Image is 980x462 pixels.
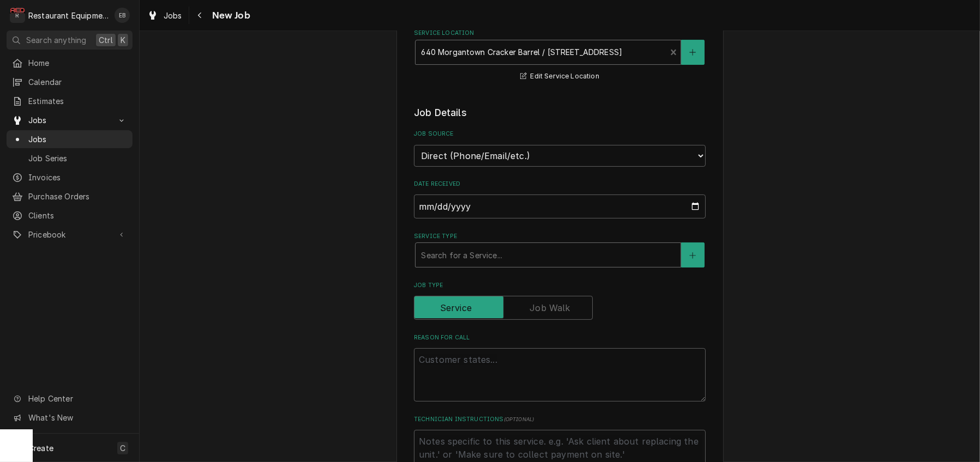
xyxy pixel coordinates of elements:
span: Clients [28,210,127,221]
span: Pricebook [28,229,111,240]
legend: Job Details [414,106,706,120]
div: Restaurant Equipment Diagnostics's Avatar [10,8,25,23]
a: Invoices [7,168,133,186]
div: Job Type [414,281,706,320]
span: Purchase Orders [28,191,127,202]
a: Go to Help Center [7,390,133,408]
label: Job Type [414,281,706,290]
div: Date Received [414,180,706,218]
a: Jobs [7,130,133,148]
span: Estimates [28,95,127,107]
span: K [121,34,125,46]
span: Help Center [28,393,126,404]
a: Jobs [143,7,187,25]
span: What's New [28,412,126,423]
a: Estimates [7,92,133,110]
div: EB [115,8,130,23]
svg: Create New Location [689,48,696,56]
a: Home [7,54,133,72]
span: Jobs [164,10,182,21]
span: ( optional ) [504,416,534,422]
a: Go to What's New [7,409,133,427]
span: Invoices [28,172,127,183]
label: Job Source [414,130,706,138]
div: Job Source [414,130,706,166]
span: Jobs [28,133,127,145]
span: Home [28,57,127,69]
div: Service Location [414,29,706,83]
span: Ctrl [99,34,113,46]
div: R [10,8,25,23]
button: Search anythingCtrlK [7,31,133,50]
a: Go to Jobs [7,111,133,129]
label: Service Location [414,29,706,38]
label: Technician Instructions [414,415,706,424]
a: Calendar [7,73,133,91]
span: Search anything [26,34,86,46]
button: Create New Service [681,242,704,268]
svg: Create New Service [689,252,696,259]
input: yyyy-mm-dd [414,194,706,218]
span: Calendar [28,76,127,88]
label: Service Type [414,232,706,241]
label: Date Received [414,180,706,189]
a: Purchase Orders [7,187,133,205]
span: Job Series [28,153,127,164]
div: Emily Bird's Avatar [115,8,130,23]
div: Service Type [414,232,706,268]
a: Go to Pricebook [7,226,133,244]
a: Clients [7,206,133,224]
span: Jobs [28,114,111,126]
div: Reason For Call [414,333,706,402]
button: Create New Location [681,40,704,65]
span: New Job [209,8,250,23]
a: Job Series [7,149,133,167]
span: C [120,442,125,454]
span: Create [28,443,53,453]
button: Edit Service Location [519,70,601,83]
div: Restaurant Equipment Diagnostics [28,10,109,21]
button: Navigate back [191,7,209,24]
label: Reason For Call [414,333,706,342]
